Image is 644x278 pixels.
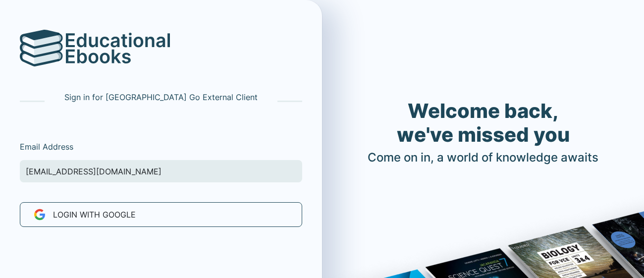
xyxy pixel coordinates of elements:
[20,202,302,227] button: LOGIN WITH Google
[53,209,136,221] span: LOGIN WITH Google
[20,30,63,66] img: logo.svg
[64,91,258,103] p: Sign in for [GEOGRAPHIC_DATA] Go External Client
[26,209,46,221] img: new-google-favicon.svg
[66,33,170,63] img: logo-text.svg
[368,151,598,165] h4: Come on in, a world of knowledge awaits
[368,99,598,147] h1: Welcome back, we've missed you
[20,141,73,153] label: Email Address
